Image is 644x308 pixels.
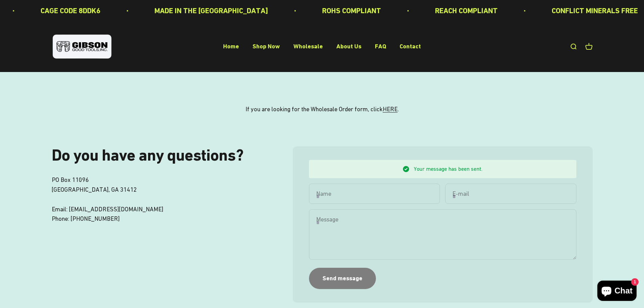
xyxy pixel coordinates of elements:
h2: Do you have any questions? [52,146,266,164]
p: MADE IN THE [GEOGRAPHIC_DATA] [141,5,255,17]
inbox-online-store-chat: Shopify online store chat [595,281,639,303]
div: Send message [323,274,362,283]
p: ROHS COMPLIANT [309,5,368,17]
p: PO Box 11096 [GEOGRAPHIC_DATA], GA 31412 Email: [EMAIL_ADDRESS][DOMAIN_NAME] Phone: [PHONE_NUMBER] [52,175,266,224]
a: Wholesale [293,43,323,50]
p: If you are looking for the Wholesale Order form, click . [245,104,399,114]
p: CAGE CODE 8DDK6 [27,5,87,17]
p: CONFLICT MINERALS FREE [539,5,625,17]
a: About Us [336,43,361,50]
a: FAQ [375,43,386,50]
a: Shop Now [253,43,280,50]
a: HERE [383,105,398,113]
div: Your message has been sent. [309,160,576,178]
button: Send message [309,268,376,289]
p: REACH COMPLIANT [422,5,484,17]
a: Home [223,43,239,50]
a: Contact [400,43,421,50]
